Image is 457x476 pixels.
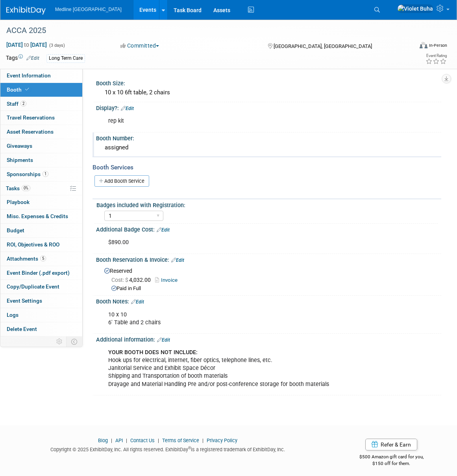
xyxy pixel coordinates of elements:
[48,43,65,48] span: (3 days)
[156,437,161,443] span: |
[7,255,46,262] span: Attachments
[7,86,31,93] span: Booth
[93,163,441,172] div: Booth Services
[0,69,82,83] a: Event Information
[0,294,82,308] a: Event Settings
[157,337,170,343] a: Edit
[379,41,447,53] div: Event Format
[7,143,32,149] span: Giveaways
[102,142,435,154] div: assigned
[171,257,184,263] a: Edit
[26,55,39,61] a: Edit
[7,72,51,79] span: Event Information
[4,24,404,38] div: ACCA 2025
[7,283,59,290] span: Copy/Duplicate Event
[7,213,68,219] span: Misc. Expenses & Credits
[0,182,82,195] a: Tasks0%
[155,277,181,283] a: Invoice
[0,252,82,266] a: Attachments5
[94,175,149,187] a: Add Booth Service
[7,199,30,205] span: Playbook
[43,171,48,177] span: 1
[124,437,129,443] span: |
[7,312,19,318] span: Logs
[109,437,114,443] span: |
[118,42,162,50] button: Committed
[7,171,48,177] span: Sponsorships
[207,437,237,443] a: Privacy Policy
[115,437,123,443] a: API
[7,298,42,304] span: Event Settings
[341,460,441,467] div: $150 off for them.
[53,336,67,347] td: Personalize Event Tab Strip
[200,437,205,443] span: |
[157,227,170,233] a: Edit
[0,266,82,280] a: Event Binder (.pdf export)
[96,254,441,264] div: Booth Reservation & Invoice:
[162,437,199,443] a: Terms of Service
[0,322,82,336] a: Delete Event
[397,4,433,13] img: Violet Buha
[0,210,82,223] a: Misc. Expenses & Credits
[6,41,47,48] span: [DATE] [DATE]
[96,224,441,234] div: Additional Badge Cost:
[130,437,155,443] a: Contact Us
[0,224,82,237] a: Budget
[96,102,441,112] div: Display?:
[111,277,129,283] span: Cost: $
[0,83,82,97] a: Booth
[25,87,29,92] i: Booth reservation complete
[7,114,55,121] span: Travel Reservations
[7,270,70,276] span: Event Binder (.pdf export)
[96,77,441,87] div: Booth Size:
[274,43,372,49] span: [GEOGRAPHIC_DATA], [GEOGRAPHIC_DATA]
[365,439,417,450] a: Refer & Earn
[103,307,372,331] div: 10 x 10 6' Table and 2 chairs
[46,54,85,62] div: Long Term Care
[108,349,198,356] b: YOUR BOOTH DOES NOT INCLUDE:
[6,185,30,191] span: Tasks
[341,448,441,467] div: $500 Amazon gift card for you,
[22,185,30,191] span: 0%
[0,139,82,153] a: Giveaways
[96,132,441,142] div: Booth Number:
[55,7,122,12] span: Medline [GEOGRAPHIC_DATA]
[102,86,435,99] div: 10 x 10 6ft table, 2 chairs
[103,235,372,250] div: $890.00
[20,101,26,107] span: 2
[7,129,54,135] span: Asset Reservations
[111,285,435,292] div: Paid in Full
[188,446,191,450] sup: ®
[121,106,134,111] a: Edit
[0,308,82,322] a: Logs
[429,42,447,48] div: In-Person
[111,277,154,283] span: 4,032.00
[6,444,329,453] div: Copyright © 2025 ExhibitDay, Inc. All rights reserved. ExhibitDay is a registered trademark of Ex...
[7,241,59,248] span: ROI, Objectives & ROO
[131,299,144,305] a: Edit
[0,111,82,125] a: Travel Reservations
[0,280,82,294] a: Copy/Duplicate Event
[7,326,37,332] span: Delete Event
[0,97,82,111] a: Staff2
[96,296,441,306] div: Booth Notes:
[40,255,46,261] span: 5
[0,167,82,181] a: Sponsorships1
[96,199,438,209] div: Badges included with Registration:
[7,227,24,233] span: Budget
[23,42,30,48] span: to
[96,334,441,344] div: Additional information:
[0,125,82,139] a: Asset Reservations
[0,153,82,167] a: Shipments
[0,238,82,252] a: ROI, Objectives & ROO
[102,265,435,292] div: Reserved
[426,54,447,58] div: Event Rating
[7,157,33,163] span: Shipments
[7,101,26,107] span: Staff
[67,336,83,347] td: Toggle Event Tabs
[103,345,372,392] div: Hook ups for electrical, internet, fiber optics, telephone lines, etc. Janitorial Service and Exh...
[103,113,372,129] div: rep kit
[0,195,82,209] a: Playbook
[98,437,108,443] a: Blog
[6,54,39,63] td: Tags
